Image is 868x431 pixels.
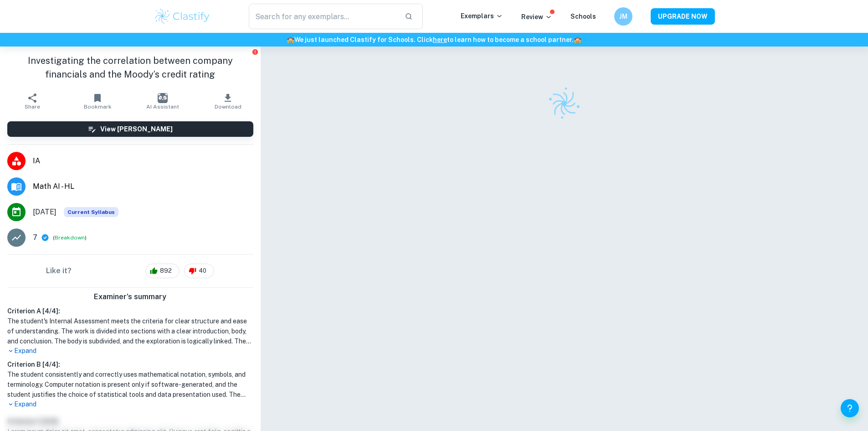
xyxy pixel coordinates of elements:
[155,266,177,275] span: 892
[574,36,581,43] span: 🏫
[252,48,259,55] button: Report issue
[145,264,180,278] div: 892
[7,346,253,356] p: Expand
[33,181,253,192] span: Math AI - HL
[614,7,632,26] button: JM
[7,369,253,400] h1: The student consistently and correctly uses mathematical notation, symbols, and terminology. Comp...
[841,399,859,417] button: Help and Feedback
[7,316,253,346] h1: The student's Internal Assessment meets the criteria for clear structure and ease of understandin...
[215,104,241,110] span: Download
[249,4,398,29] input: Search for any exemplars...
[618,11,628,21] h6: JM
[521,12,552,22] p: Review
[542,81,586,125] img: Clastify logo
[570,13,596,20] a: Schools
[287,36,294,43] span: 🏫
[25,104,40,110] span: Share
[146,104,179,110] span: AI Assistant
[195,88,261,114] button: Download
[64,207,118,217] span: Current Syllabus
[7,121,253,137] button: View [PERSON_NAME]
[53,234,87,242] span: ( )
[64,207,118,217] div: This exemplar is based on the current syllabus. Feel free to refer to it for inspiration/ideas wh...
[33,156,253,166] span: IA
[46,265,72,276] h6: Like it?
[7,306,253,316] h6: Criterion A [ 4 / 4 ]:
[158,93,168,103] img: AI Assistant
[130,88,195,114] button: AI Assistant
[7,400,253,409] p: Expand
[651,8,715,25] button: UPGRADE NOW
[33,232,37,243] p: 7
[4,291,257,302] h6: Examiner's summary
[55,234,85,242] button: Breakdown
[33,207,56,218] span: [DATE]
[154,7,211,26] img: Clastify logo
[84,104,112,110] span: Bookmark
[433,36,447,43] a: here
[7,359,253,369] h6: Criterion B [ 4 / 4 ]:
[461,11,503,21] p: Exemplars
[2,35,866,45] h6: We just launched Clastify for Schools. Click to learn how to become a school partner.
[100,124,173,134] h6: View [PERSON_NAME]
[7,54,253,81] h1: Investigating the correlation between company financials and the Moody’s credit rating
[65,88,130,114] button: Bookmark
[194,266,211,275] span: 40
[184,264,214,278] div: 40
